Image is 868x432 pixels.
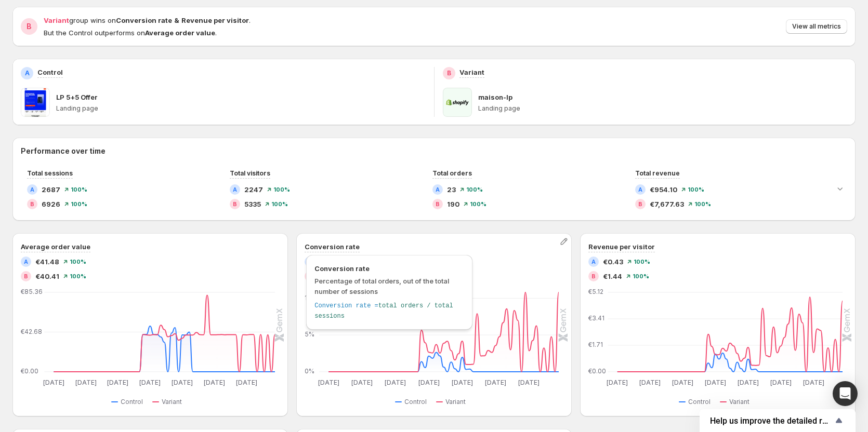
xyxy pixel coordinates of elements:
span: €7,677.63 [650,199,684,209]
h2: B [27,21,32,32]
h2: B [24,273,28,279]
h2: A [591,259,596,265]
text: [DATE] [519,379,540,387]
button: Variant [436,396,470,408]
h2: A [436,186,440,193]
p: LP 5+5 Offer [56,92,98,102]
h2: A [25,69,30,77]
button: Control [395,396,431,408]
span: 100 % [273,186,290,193]
button: Variant [720,396,754,408]
h2: B [591,273,596,279]
text: [DATE] [672,379,693,387]
text: [DATE] [705,379,726,387]
h2: A [233,186,237,193]
h2: A [30,186,34,193]
text: [DATE] [738,379,759,387]
span: €41.48 [35,256,59,267]
span: 100 % [70,259,86,265]
span: €954.10 [650,184,677,195]
button: View all metrics [786,19,847,34]
text: €5.12 [588,288,603,295]
span: 23 [447,184,456,195]
strong: & [174,16,179,24]
span: Total orders [432,169,472,177]
span: Percentage of total orders, out of the total number of sessions [314,277,449,295]
span: 6926 [42,199,60,209]
text: [DATE] [204,379,225,387]
text: 5% [305,331,314,339]
span: Conversion rate = [314,302,378,309]
text: [DATE] [803,379,824,387]
button: Control [679,396,715,408]
span: 100 % [466,186,483,193]
span: 190 [447,199,459,209]
span: Variant [44,16,69,24]
button: Variant [152,396,186,408]
span: 100 % [71,186,87,193]
span: View all metrics [792,22,841,31]
span: total orders / total sessions [314,302,453,320]
span: 100 % [271,201,288,207]
h2: A [638,186,642,193]
span: Conversion rate [314,263,464,274]
span: Control [688,398,711,406]
span: Control [121,398,143,406]
span: 100 % [688,186,704,193]
text: €3.41 [588,314,604,322]
h2: A [24,259,28,265]
h2: B [30,201,34,207]
text: €42.68 [20,328,42,335]
button: Expand chart [833,181,847,196]
text: €0.00 [20,367,38,375]
text: [DATE] [75,379,97,387]
text: [DATE] [351,379,373,387]
text: [DATE] [452,379,473,387]
div: Open Intercom Messenger [833,381,858,406]
p: Control [37,67,63,77]
text: €85.36 [20,288,43,295]
button: Control [111,396,147,408]
text: 0% [305,367,314,375]
span: 2247 [244,184,263,195]
h3: Average order value [21,241,90,252]
button: Show survey - Help us improve the detailed report for A/B campaigns [710,414,845,427]
span: €40.41 [35,271,59,281]
strong: Conversion rate [116,16,172,24]
text: [DATE] [43,379,64,387]
span: Total revenue [635,169,680,177]
span: Variant [445,398,466,406]
span: Total sessions [27,169,73,177]
span: Total visitors [230,169,270,177]
text: [DATE] [607,379,628,387]
h2: B [638,201,642,207]
h2: Performance over time [21,146,847,156]
text: [DATE] [318,379,339,387]
text: [DATE] [385,379,406,387]
span: But the Control outperforms on . [44,29,217,37]
span: 100 % [70,273,86,279]
p: maison-lp [478,92,512,102]
span: €1.44 [603,271,622,281]
span: Control [404,398,427,406]
text: €1.71 [588,341,603,348]
span: 100 % [633,273,649,279]
p: Landing page [478,104,848,113]
span: €0.43 [603,256,623,267]
text: [DATE] [485,379,506,387]
span: Variant [162,398,182,406]
strong: Average order value [145,29,215,37]
text: [DATE] [770,379,792,387]
span: Help us improve the detailed report for A/B campaigns [710,416,833,426]
text: [DATE] [418,379,440,387]
h2: B [447,69,451,77]
p: Landing page [56,104,426,113]
text: €0.00 [588,367,606,375]
h3: Conversion rate [305,241,360,252]
p: Variant [459,67,484,77]
text: [DATE] [639,379,661,387]
strong: Revenue per visitor [181,16,249,24]
text: [DATE] [139,379,161,387]
span: 5335 [244,199,261,209]
h3: Revenue per visitor [588,241,655,252]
